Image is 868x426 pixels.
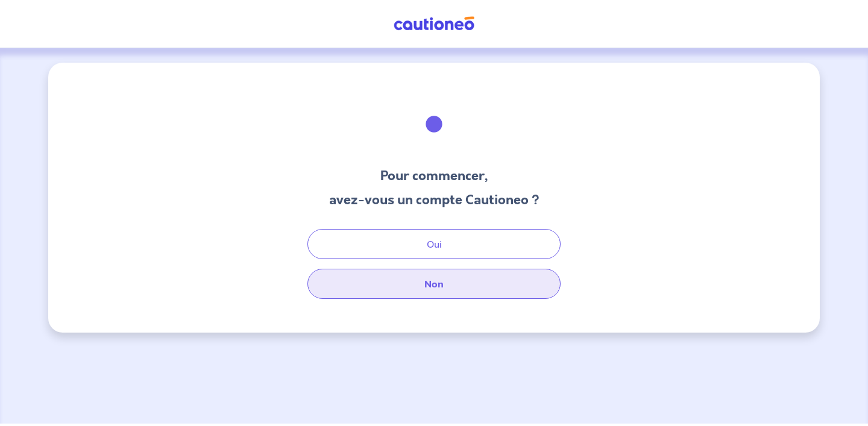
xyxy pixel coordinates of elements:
[307,269,561,299] button: Non
[329,166,539,186] h3: Pour commencer,
[329,190,539,210] h3: avez-vous un compte Cautioneo ?
[401,92,467,157] img: illu_welcome.svg
[307,229,561,259] button: Oui
[389,16,479,31] img: Cautioneo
